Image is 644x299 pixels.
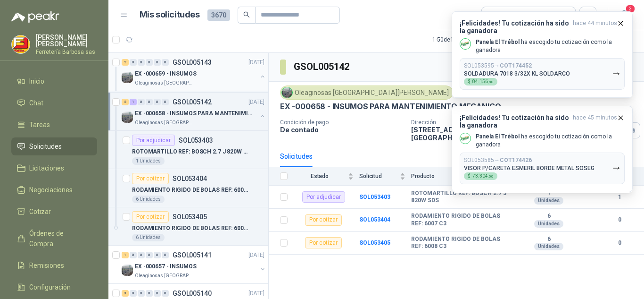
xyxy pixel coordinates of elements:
div: 0 [162,99,169,105]
img: Company Logo [460,39,471,49]
div: Por cotizar [132,211,169,222]
span: hace 45 minutos [573,114,617,129]
span: Licitaciones [29,163,64,173]
h3: ¡Felicidades! Tu cotización ha sido la ganadora [460,114,569,129]
div: Todas [487,10,507,20]
div: 0 [162,252,169,258]
div: 0 [146,99,153,105]
p: GSOL005141 [173,252,212,258]
span: Negociaciones [29,185,73,195]
button: SOL053595→COT174452SOLDADURA 7018 3/32X KL SOLDARCO$84.156,80 [460,58,625,90]
div: 2 [122,59,129,66]
p: SOL053404 [173,175,207,182]
img: Company Logo [122,265,133,276]
img: Company Logo [122,72,133,83]
div: $ [464,78,497,85]
p: GSOL005142 [173,99,212,105]
p: Oleaginosas [GEOGRAPHIC_DATA][PERSON_NAME] [135,272,194,280]
a: Licitaciones [11,159,97,177]
div: Solicitudes [280,151,313,162]
h1: Mis solicitudes [140,8,200,22]
b: Panela El Trébol [476,39,520,45]
p: SOL053585 → [464,157,532,164]
span: Inicio [29,76,44,86]
a: Remisiones [11,256,97,274]
a: Negociaciones [11,181,97,199]
div: 0 [130,59,137,66]
div: 0 [130,252,137,258]
p: [DATE] [248,98,264,107]
div: 1 [130,99,137,105]
a: 1 0 0 0 0 0 GSOL005141[DATE] Company LogoEX -000657 - INSUMOSOleaginosas [GEOGRAPHIC_DATA][PERSON... [122,249,266,280]
b: SOL053404 [359,216,390,223]
b: COT174426 [500,157,532,163]
div: Por cotizar [305,214,342,226]
p: [DATE] [248,251,264,260]
button: 3 [616,7,633,24]
a: 2 0 0 0 0 0 GSOL005143[DATE] Company LogoEX -000659 - INSUMOSOleaginosas [GEOGRAPHIC_DATA][PERSON... [122,57,266,87]
div: Por adjudicar [302,191,345,203]
button: SOL053585→COT174426VISOR P/CARETA ESMERIL BORDE METAL SOSEG$73.304,00 [460,153,625,184]
div: 1 - 50 de 1948 [432,32,494,47]
div: 0 [162,290,169,297]
p: RODAMIENTO RIGIDO DE BOLAS REF: 6008 C3 [132,224,249,233]
span: Solicitudes [29,141,62,152]
span: Remisiones [29,260,64,271]
p: EX -000658 - INSUMOS PARA MANTENIMIENTO MECANICO [135,109,252,118]
div: 0 [154,290,161,297]
div: Unidades [534,220,563,228]
b: Panela El Trébol [476,133,520,140]
a: Inicio [11,72,97,90]
p: [PERSON_NAME] [PERSON_NAME] [36,34,97,47]
a: Por cotizarSOL053405RODAMIENTO RIGIDO DE BOLAS REF: 6008 C36 Unidades [108,207,268,246]
p: Oleaginosas [GEOGRAPHIC_DATA][PERSON_NAME] [135,79,194,87]
span: Cotizar [29,206,51,217]
span: 3 [625,4,636,13]
p: ha escogido tu cotización como la ganadora [476,38,625,54]
p: SOL053405 [173,214,207,220]
b: 6 [516,236,581,243]
img: Company Logo [122,111,133,123]
div: 1 [122,252,129,258]
p: [DATE] [248,289,264,298]
div: 0 [138,59,145,66]
img: Company Logo [460,133,471,144]
div: $ [464,172,497,180]
div: 0 [154,252,161,258]
div: 3 [122,290,129,297]
a: Órdenes de Compra [11,224,97,253]
a: Cotizar [11,203,97,221]
p: EX -000657 - INSUMOS [135,262,197,271]
p: SOL053595 → [464,62,532,69]
a: SOL053405 [359,239,390,246]
div: Por cotizar [132,173,169,184]
b: COT174452 [500,62,532,69]
div: Oleaginosas [GEOGRAPHIC_DATA][PERSON_NAME] [280,85,453,100]
th: Estado [293,167,359,186]
button: ¡Felicidades! Tu cotización ha sido la ganadorahace 45 minutos Company LogoPanela El Trébol ha es... [452,106,633,192]
div: 0 [138,290,145,297]
a: Configuración [11,278,97,296]
span: ,80 [488,80,494,84]
p: EX -000658 - INSUMOS PARA MANTENIMIENTO MECANICO [280,102,501,111]
b: SOL053403 [359,194,390,200]
div: Por adjudicar [132,135,175,146]
th: Solicitud [359,167,411,186]
div: 0 [146,290,153,297]
b: 0 [606,215,633,224]
img: Logo peakr [11,11,59,23]
span: search [243,11,250,18]
div: 6 Unidades [132,234,165,241]
a: Tareas [11,116,97,134]
p: [STREET_ADDRESS] Cali , [PERSON_NAME][GEOGRAPHIC_DATA] [411,126,620,142]
p: RODAMIENTO RIGIDO DE BOLAS REF: 6007 C3 [132,186,249,195]
b: 0 [606,239,633,248]
h3: ¡Felicidades! Tu cotización ha sido la ganadora [460,19,569,34]
b: ROTOMARTILLO REF: BOSCH 2.7 J 820W SDS [411,190,511,205]
th: Producto [411,167,516,186]
div: 0 [154,59,161,66]
span: 73.304 [472,174,494,179]
p: Oleaginosas [GEOGRAPHIC_DATA][PERSON_NAME] [135,119,194,127]
a: 2 1 0 0 0 0 GSOL005142[DATE] Company LogoEX -000658 - INSUMOS PARA MANTENIMIENTO MECANICOOleagino... [122,96,266,127]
